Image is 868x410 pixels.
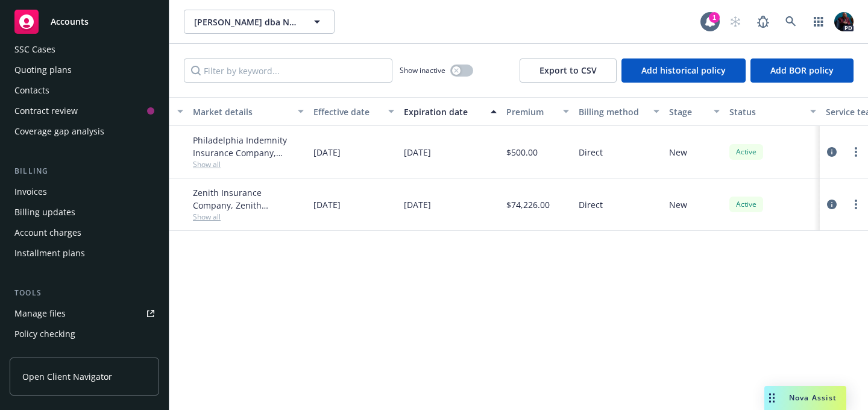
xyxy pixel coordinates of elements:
[14,304,66,323] div: Manage files
[502,97,574,126] button: Premium
[574,97,664,126] button: Billing method
[734,147,758,157] span: Active
[14,101,78,121] div: Contract review
[14,244,85,263] div: Installment plans
[51,17,89,27] span: Accounts
[10,40,159,59] a: SSC Cases
[664,97,725,126] button: Stage
[579,146,603,159] span: Direct
[14,81,49,100] div: Contacts
[193,106,291,118] div: Market details
[309,97,399,126] button: Effective date
[399,97,502,126] button: Expiration date
[10,244,159,263] a: Installment plans
[669,146,687,159] span: New
[14,345,91,364] div: Manage exposures
[506,198,550,211] span: $74,226.00
[764,386,846,410] button: Nova Assist
[14,122,104,141] div: Coverage gap analysis
[834,12,854,31] img: photo
[849,197,863,212] a: more
[10,182,159,201] a: Invoices
[10,223,159,242] a: Account charges
[825,145,839,159] a: circleInformation
[14,203,75,222] div: Billing updates
[14,40,55,59] div: SSC Cases
[10,165,159,177] div: Billing
[825,197,839,212] a: circleInformation
[10,304,159,323] a: Manage files
[22,370,112,383] span: Open Client Navigator
[506,146,538,159] span: $500.00
[14,324,75,344] div: Policy checking
[641,65,726,76] span: Add historical policy
[404,146,431,159] span: [DATE]
[725,97,821,126] button: Status
[669,198,687,211] span: New
[539,65,597,76] span: Export to CSV
[10,101,159,121] a: Contract review
[14,182,47,201] div: Invoices
[729,106,803,118] div: Status
[723,10,747,34] a: Start snowing
[807,10,831,34] a: Switch app
[10,122,159,141] a: Coverage gap analysis
[10,287,159,299] div: Tools
[313,198,341,211] span: [DATE]
[579,106,646,118] div: Billing method
[400,65,445,75] span: Show inactive
[404,198,431,211] span: [DATE]
[10,203,159,222] a: Billing updates
[193,159,304,169] span: Show all
[188,97,309,126] button: Market details
[10,5,159,39] a: Accounts
[14,223,81,242] div: Account charges
[10,345,159,364] a: Manage exposures
[194,16,298,28] span: [PERSON_NAME] dba New Start Ag
[669,106,706,118] div: Stage
[709,12,720,23] div: 1
[520,58,617,83] button: Export to CSV
[193,212,304,222] span: Show all
[506,106,556,118] div: Premium
[10,81,159,100] a: Contacts
[750,58,854,83] button: Add BOR policy
[184,58,392,83] input: Filter by keyword...
[404,106,483,118] div: Expiration date
[621,58,746,83] button: Add historical policy
[10,324,159,344] a: Policy checking
[734,199,758,210] span: Active
[193,134,304,159] div: Philadelphia Indemnity Insurance Company, Philadelphia Insurance Companies, Surety1
[751,10,775,34] a: Report a Bug
[789,393,837,403] span: Nova Assist
[313,106,381,118] div: Effective date
[770,65,834,76] span: Add BOR policy
[10,60,159,80] a: Quoting plans
[184,10,335,34] button: [PERSON_NAME] dba New Start Ag
[764,386,779,410] div: Drag to move
[313,146,341,159] span: [DATE]
[849,145,863,159] a: more
[579,198,603,211] span: Direct
[779,10,803,34] a: Search
[14,60,72,80] div: Quoting plans
[193,186,304,212] div: Zenith Insurance Company, Zenith ([GEOGRAPHIC_DATA])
